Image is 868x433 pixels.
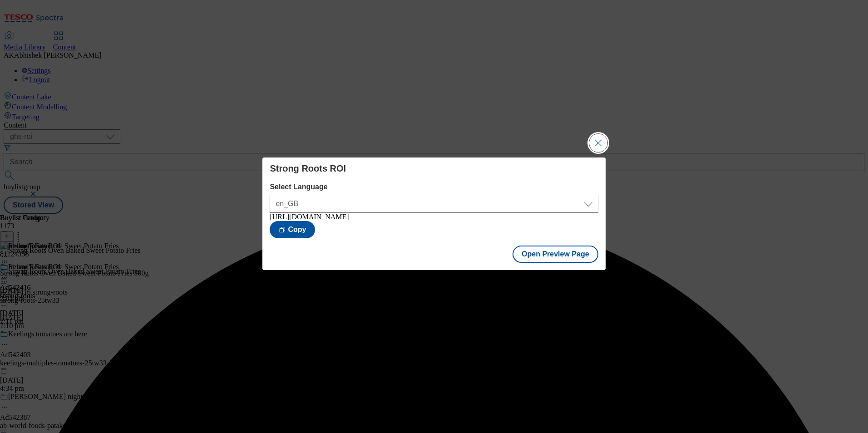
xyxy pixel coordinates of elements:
div: Modal [262,157,605,270]
button: Open Preview Page [513,246,598,263]
label: Select Language [270,183,598,191]
button: Copy [270,221,315,238]
button: Close Modal [589,134,607,152]
div: [URL][DOMAIN_NAME] [270,213,598,221]
h4: Strong Roots ROI [270,163,598,174]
